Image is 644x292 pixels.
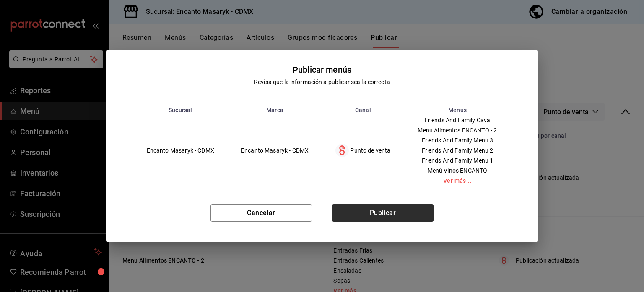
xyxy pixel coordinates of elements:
span: Menu Alimentos ENCANTO - 2 [418,127,497,133]
span: Menú Vinos ENCANTO [418,168,497,174]
th: Sucursal [133,107,228,113]
button: Publicar [332,204,434,222]
th: Canal [322,107,404,113]
div: Punto de venta [335,144,390,157]
span: Friends And Family Menu 1 [418,158,497,163]
td: Encanto Masaryk - CDMX [133,113,228,187]
span: Friends And Family Menu 3 [418,137,497,143]
a: Ver más... [418,178,497,184]
span: Friends And Family Cava [418,117,497,123]
span: Friends And Family Menu 2 [418,147,497,153]
div: Revisa que la información a publicar sea la correcta [254,78,390,87]
td: Encanto Masaryk - CDMX [228,113,322,187]
th: Marca [228,107,322,113]
th: Menús [404,107,511,113]
button: Cancelar [210,204,312,222]
div: Publicar menús [293,63,351,76]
